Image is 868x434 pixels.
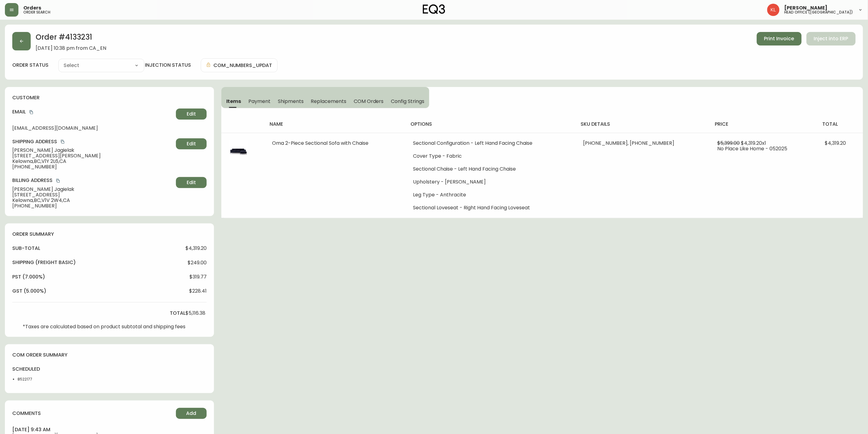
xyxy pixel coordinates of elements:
[60,139,66,145] button: copy
[188,260,207,266] span: $249.00
[145,62,191,69] h4: injection status
[36,32,106,45] h2: Order # 4133231
[12,192,173,198] span: [STREET_ADDRESS]
[23,6,41,10] span: Orders
[764,35,794,42] span: Print Invoice
[741,140,766,147] span: $4,319.20 x 1
[18,377,45,382] li: 8522177
[583,140,675,147] span: [PHONE_NUMBER], [PHONE_NUMBER]
[55,178,61,184] button: copy
[272,140,369,147] span: Oma 2-Piece Sectional Sofa with Chaise
[413,192,569,198] li: Leg Type - Anthracite
[12,62,49,69] label: order status
[413,205,569,211] li: Sectional Loveseat - Right Hand Facing Loveseat
[270,121,401,128] h4: name
[189,274,207,280] span: $319.77
[12,410,41,417] h4: comments
[715,121,813,128] h4: price
[185,310,205,316] span: $5,116.38
[229,140,248,160] img: 7f96e936-72d4-49a0-9e0a-85bc59f1488f.jpg
[311,98,346,105] span: Replacements
[413,140,569,146] li: Sectional Configuration - Left Hand Facing Chaise
[176,408,207,419] button: Add
[23,324,185,329] p: *Taxes are calculated based on product subtotal and shipping fees
[12,203,173,209] span: [PHONE_NUMBER]
[12,138,173,145] h4: Shipping Address
[825,140,846,147] span: $4,319.20
[718,140,740,147] span: $5,399.00
[36,45,106,51] span: [DATE] 10:38 pm from CA_EN
[12,177,173,184] h4: Billing Address
[12,426,207,433] h4: [DATE] 9:43 am
[176,138,207,149] button: Edit
[413,166,569,172] li: Sectional Chaise - Left Hand Facing Chaise
[413,179,569,185] li: Upholstery - [PERSON_NAME]
[176,108,207,120] button: Edit
[581,121,705,128] h4: sku details
[187,140,196,147] span: Edit
[176,177,207,188] button: Edit
[278,98,304,105] span: Shipments
[718,145,788,152] span: No Place Like Home - 052025
[12,148,173,153] span: [PERSON_NAME] Jagielak
[12,245,40,252] h4: sub-total
[187,179,196,186] span: Edit
[186,410,196,417] span: Add
[12,94,207,101] h4: customer
[784,10,853,14] h5: head office ([GEOGRAPHIC_DATA])
[249,98,271,105] span: Payment
[391,98,424,105] span: Config Strings
[12,108,173,115] h4: Email
[23,10,50,14] h5: order search
[12,231,207,238] h4: order summary
[12,198,173,203] span: Kelowna , BC , V1V 2W4 , CA
[784,6,828,10] span: [PERSON_NAME]
[823,121,858,128] h4: total
[423,4,446,14] img: logo
[12,259,76,266] h4: Shipping ( Freight Basic )
[12,164,173,170] span: [PHONE_NUMBER]
[12,125,173,131] span: [EMAIL_ADDRESS][DOMAIN_NAME]
[12,366,45,373] h4: scheduled
[411,121,571,128] h4: options
[767,4,780,16] img: 2c0c8aa7421344cf0398c7f872b772b5
[12,288,46,294] h4: gst (5.000%)
[12,274,45,280] h4: pst (7.000%)
[757,32,802,45] button: Print Invoice
[413,153,569,159] li: Cover Type - Fabric
[12,187,173,192] span: [PERSON_NAME] Jagielak
[226,98,241,105] span: Items
[354,98,384,105] span: COM Orders
[185,246,207,251] span: $4,319.20
[12,352,207,358] h4: com order summary
[28,109,34,115] button: copy
[12,159,173,164] span: Kelowna , BC , V1Y 2L6 , CA
[187,111,196,117] span: Edit
[170,310,185,317] h4: total
[189,288,207,294] span: $228.41
[12,153,173,159] span: [STREET_ADDRESS][PERSON_NAME]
